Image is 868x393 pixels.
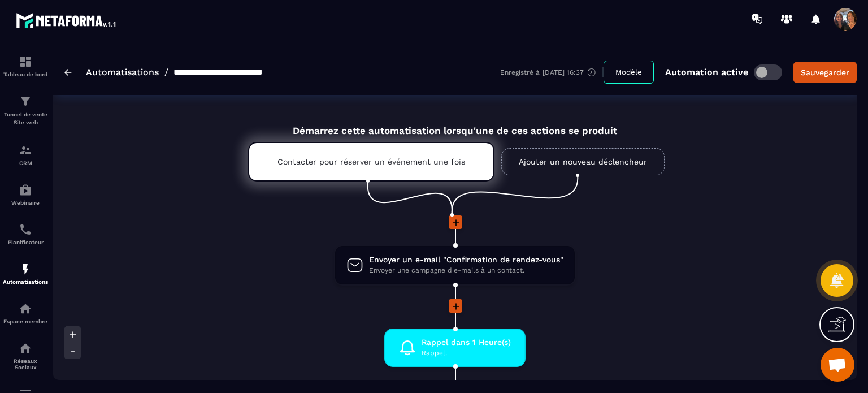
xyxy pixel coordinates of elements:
a: automationsautomationsAutomatisations [3,254,48,293]
a: automationsautomationsWebinaire [3,175,48,214]
div: Sauvegarder [801,67,849,78]
span: Envoyer un e-mail "Confirmation de rendez-vous" [369,254,563,265]
a: formationformationTableau de bord [3,46,48,86]
img: arrow [64,69,72,76]
p: Espace membre [3,318,48,325]
p: Automation active [665,67,748,77]
a: automationsautomationsEspace membre [3,293,48,333]
img: formation [19,144,32,157]
img: automations [19,302,32,316]
button: Modèle [604,61,654,84]
p: [DATE] 16:37 [542,68,584,76]
img: automations [19,262,32,276]
p: Réseaux Sociaux [3,358,48,370]
img: formation [19,55,32,68]
a: formationformationCRM [3,135,48,175]
img: scheduler [19,223,32,236]
div: Enregistré à [500,67,604,77]
a: formationformationTunnel de vente Site web [3,86,48,135]
p: Contacter pour réserver un événement une fois [277,157,465,166]
a: Ajouter un nouveau déclencheur [501,148,665,175]
a: schedulerschedulerPlanificateur [3,214,48,254]
a: social-networksocial-networkRéseaux Sociaux [3,333,48,379]
p: CRM [3,160,48,166]
img: automations [19,183,32,197]
img: formation [19,94,32,108]
span: Rappel dans 1 Heure(s) [422,337,511,348]
span: / [164,67,168,77]
p: Tableau de bord [3,71,48,77]
p: Planificateur [3,239,48,245]
p: Automatisations [3,279,48,285]
span: Rappel. [422,348,511,359]
div: Démarrez cette automatisation lorsqu'une de ces actions se produit [220,112,691,136]
img: logo [16,10,118,31]
button: Sauvegarder [793,62,857,83]
span: Envoyer une campagne d'e-mails à un contact. [369,265,563,276]
p: Tunnel de vente Site web [3,111,48,127]
p: Webinaire [3,200,48,206]
img: social-network [19,342,32,355]
div: Ouvrir le chat [821,348,854,382]
a: Automatisations [86,67,159,77]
